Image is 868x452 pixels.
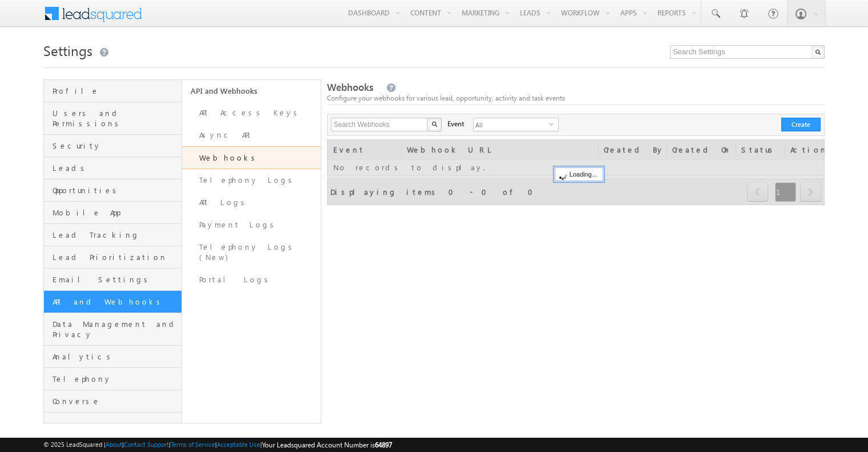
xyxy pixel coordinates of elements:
[53,108,179,129] span: Users and Permissions
[44,246,181,269] a: Lead Prioritization
[447,119,464,129] span: Event
[182,146,320,169] a: Webhooks
[44,202,181,224] a: Mobile App
[53,252,179,262] span: Lead Prioritization
[53,274,179,285] span: Email Settings
[44,157,181,179] a: Leads
[375,441,392,449] span: 64897
[549,121,558,126] span: select
[44,313,181,346] a: Data Management and Privacy
[53,396,179,406] span: Converse
[53,141,179,151] span: Security
[44,269,181,291] a: Email Settings
[53,319,179,339] span: Data Management and Privacy
[182,80,320,102] a: API and Webhooks
[53,207,179,218] span: Mobile App
[44,346,181,368] a: Analytics
[182,269,320,291] a: Portal Logs
[44,135,181,157] a: Security
[53,374,179,384] span: Telephony
[124,441,169,448] a: Contact Support
[53,230,179,240] span: Lead Tracking
[43,439,392,450] span: © 2025 LeadSquared | | | | |
[182,191,320,214] a: API Logs
[182,214,320,236] a: Payment Logs
[106,441,122,448] a: About
[44,179,181,202] a: Opportunities
[781,118,821,131] button: Create
[44,224,181,246] a: Lead Tracking
[327,81,373,94] span: Webhooks
[44,291,181,313] a: API and Webhooks
[217,441,260,448] a: Acceptable Use
[44,102,181,135] a: Users and Permissions
[474,118,549,131] span: All
[44,368,181,390] a: Telephony
[182,102,320,124] a: API Access Keys
[182,236,320,269] a: Telephony Logs (New)
[431,121,437,127] img: Search
[182,124,320,146] a: Async API
[262,441,392,449] span: Your Leadsquared Account Number is
[327,93,825,103] div: Configure your webhooks for various lead, opportunity, activity and task events
[53,297,179,307] span: API and Webhooks
[53,185,179,195] span: Opportunities
[171,441,215,448] a: Terms of Service
[555,167,603,181] div: Loading...
[670,45,825,59] input: Search Settings
[182,169,320,191] a: Telephony Logs
[43,41,92,59] span: Settings
[44,80,181,102] a: Profile
[53,351,179,362] span: Analytics
[53,86,179,96] span: Profile
[44,390,181,413] a: Converse
[53,163,179,173] span: Leads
